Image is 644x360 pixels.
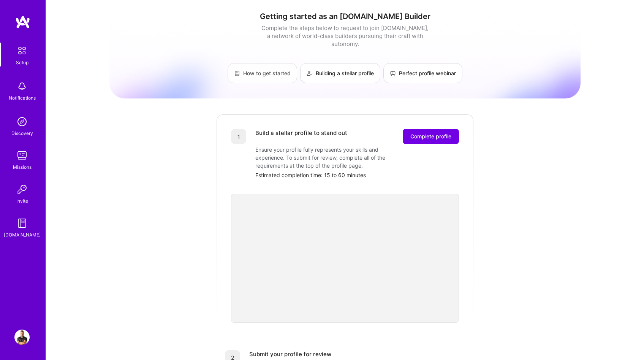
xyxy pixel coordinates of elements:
[403,129,459,144] button: Complete profile
[259,24,430,48] div: Complete the steps below to request to join [DOMAIN_NAME], a network of world-class builders purs...
[228,63,297,83] a: How to get started
[255,171,459,179] div: Estimated completion time: 15 to 60 minutes
[13,163,32,171] div: Missions
[15,15,30,29] img: logo
[14,114,30,129] img: discovery
[109,12,581,21] h1: Getting started as an [DOMAIN_NAME] Builder
[300,63,380,83] a: Building a stellar profile
[383,63,462,83] a: Perfect profile webinar
[255,146,407,170] div: Ensure your profile fully represents your skills and experience. To submit for review, complete a...
[390,70,396,76] img: Perfect profile webinar
[231,194,459,323] iframe: video
[14,148,30,163] img: teamwork
[231,129,246,144] div: 1
[234,70,240,76] img: How to get started
[4,231,41,239] div: [DOMAIN_NAME]
[14,330,30,345] img: User Avatar
[410,133,451,140] span: Complete profile
[14,43,30,59] img: setup
[11,129,33,137] div: Discovery
[307,70,313,76] img: Building a stellar profile
[14,79,30,94] img: bell
[255,129,347,144] div: Build a stellar profile to stand out
[13,330,32,345] a: User Avatar
[14,216,30,231] img: guide book
[9,94,36,102] div: Notifications
[16,197,28,205] div: Invite
[16,59,28,67] div: Setup
[14,182,30,197] img: Invite
[249,350,331,358] div: Submit your profile for review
